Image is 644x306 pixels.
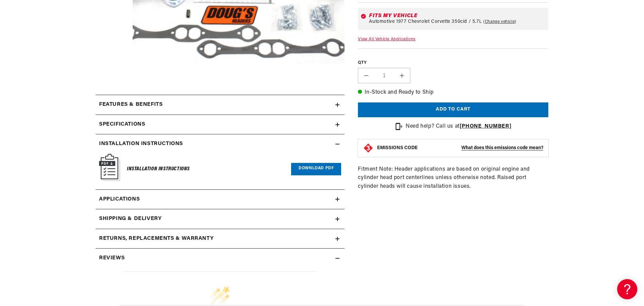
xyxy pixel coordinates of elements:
[460,124,511,129] a: [PHONE_NUMBER]
[99,100,163,109] h2: Features & Benefits
[99,215,162,223] h2: Shipping & Delivery
[96,134,344,154] summary: Installation instructions
[291,163,341,175] a: Download PDF
[99,195,140,204] span: Applications
[406,122,511,131] p: Need help? Call us at
[99,254,125,263] h2: Reviews
[96,190,344,210] a: Applications
[358,88,548,97] p: In-Stock and Ready to Ship
[99,140,183,148] h2: Installation instructions
[96,209,344,229] summary: Shipping & Delivery
[377,145,543,151] button: EMISSIONS CODEWhat does this emissions code mean?
[358,60,548,66] label: QTY
[96,115,344,134] summary: Specifications
[99,234,214,243] h2: Returns, Replacements & Warranty
[369,19,482,24] span: Automotive 1977 Chevrolet Corvette 350cid / 5.7L
[369,13,546,18] div: Fits my vehicle
[358,102,548,117] button: Add to cart
[461,145,543,150] strong: What does this emissions code mean?
[483,19,516,24] a: Change vehicle
[96,229,344,249] summary: Returns, Replacements & Warranty
[96,95,344,115] summary: Features & Benefits
[127,165,190,174] h6: Installation Instructions
[96,249,344,268] summary: Reviews
[377,145,418,150] strong: EMISSIONS CODE
[363,143,374,154] img: Emissions code
[99,154,120,181] img: Instruction Manual
[99,120,145,129] h2: Specifications
[358,37,415,41] a: View All Vehicle Applications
